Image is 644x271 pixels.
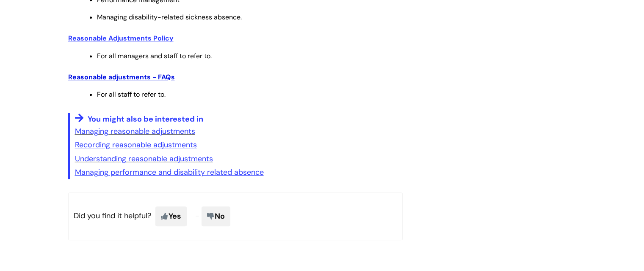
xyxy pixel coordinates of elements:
a: Reasonable adjustments - FAQs [68,73,175,81]
a: Recording reasonable adjustments [75,140,197,150]
a: Reasonable Adjustments Policy [68,34,174,43]
span: For all staff to refer to. [97,90,166,99]
span: No [202,206,230,226]
a: Managing performance and disability related absence [75,167,264,177]
a: Managing reasonable adjustments [75,126,195,136]
span: Yes [155,206,187,226]
p: Did you find it helpful? [68,192,403,240]
span: For all managers and staff to refer to. [97,51,212,60]
span: You might also be interested in [88,114,203,124]
a: Understanding reasonable adjustments [75,154,213,164]
span: Managing disability-related sickness absence. [97,13,242,22]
